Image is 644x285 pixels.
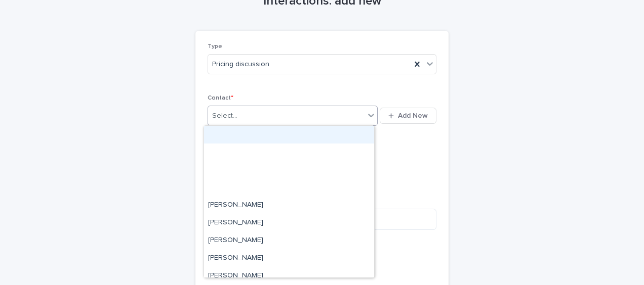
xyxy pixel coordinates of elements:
button: Add New [380,108,436,124]
div: Aimie Taylor [204,250,374,267]
span: Pricing discussion [212,59,269,70]
div: Adam Reid [204,197,374,214]
div: Select... [212,111,237,121]
span: Add New [398,112,428,119]
div: Adrian Salonga [204,232,374,250]
span: Type [208,43,222,50]
div: Al Di Chiara [204,267,374,285]
div: Adolfo Peters [204,214,374,232]
span: Contact [208,95,233,101]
